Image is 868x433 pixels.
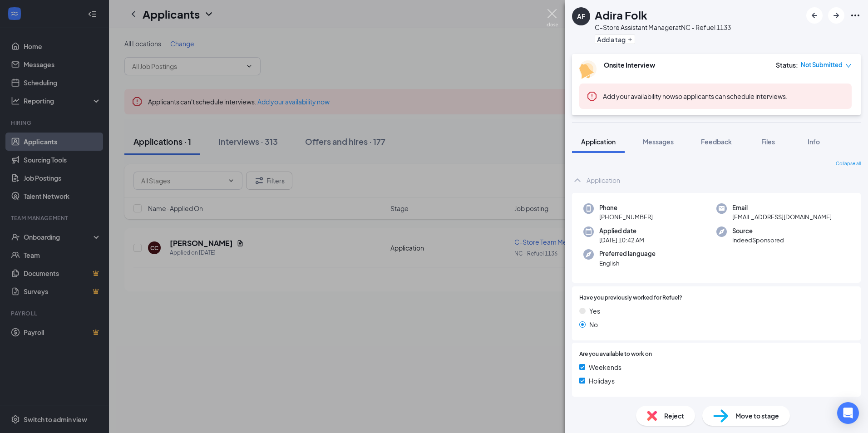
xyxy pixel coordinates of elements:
span: English [599,259,656,268]
span: down [845,63,852,69]
span: Have you previously worked for Refuel? [579,294,682,302]
svg: Ellipses [850,10,861,21]
span: Email [732,203,832,212]
b: Onsite Interview [604,61,655,69]
span: IndeedSponsored [732,236,784,245]
span: so applicants can schedule interviews. [603,92,788,100]
span: [DATE] 10:42 AM [599,236,644,245]
svg: Error [587,91,597,102]
span: Collapse all [836,160,861,167]
span: No [589,320,598,330]
span: Phone [599,203,653,212]
span: Info [808,138,820,146]
button: Add your availability now [603,92,675,101]
span: Application [581,138,616,146]
span: Are you available to work on [579,350,652,359]
button: ArrowRight [828,7,844,24]
span: Feedback [701,138,732,146]
button: ArrowLeftNew [806,7,823,24]
div: C-Store Assistant Manager at NC - Refuel 1133 [595,23,731,32]
span: Preferred language [599,249,656,258]
span: Yes [589,306,600,316]
svg: ChevronUp [572,175,583,186]
span: Messages [643,138,674,146]
div: Application [587,176,620,185]
span: Not Submitted [801,60,843,69]
span: Applied date [599,226,644,236]
span: [PHONE_NUMBER] [599,212,653,221]
span: Move to stage [735,411,779,421]
span: [EMAIL_ADDRESS][DOMAIN_NAME] [732,212,832,221]
div: Open Intercom Messenger [837,402,859,424]
span: Weekends [589,362,621,372]
span: Source [732,226,784,236]
span: Files [761,138,775,146]
button: PlusAdd a tag [595,34,635,44]
div: AF [577,12,585,21]
svg: Plus [627,37,633,42]
span: Holidays [589,376,615,386]
div: Status : [776,60,798,69]
span: Reject [664,411,684,421]
svg: ArrowRight [831,10,842,21]
svg: ArrowLeftNew [809,10,820,21]
h1: Adira Folk [595,7,647,23]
